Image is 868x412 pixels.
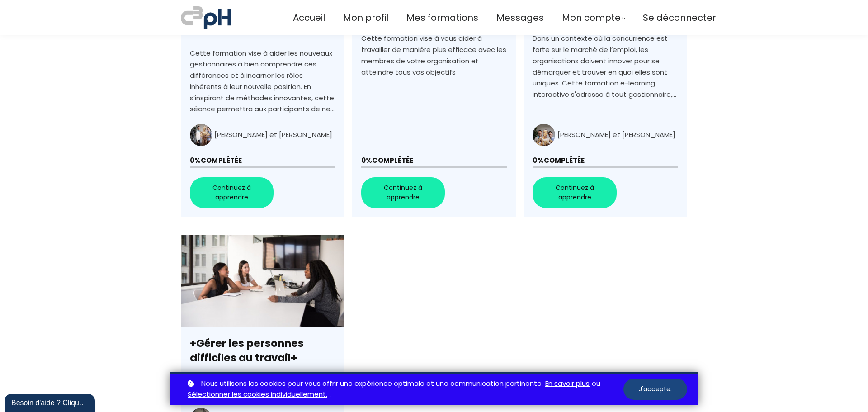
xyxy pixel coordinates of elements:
p: ou . [185,378,623,401]
button: J'accepte. [623,379,687,400]
iframe: chat widget [5,392,97,412]
span: Mon compte [562,10,621,25]
a: Mes formations [406,10,478,25]
span: Nous utilisons les cookies pour vous offrir une expérience optimale et une communication pertinente. [201,378,543,389]
a: Se déconnecter [643,10,716,25]
img: a70bc7685e0efc0bd0b04b3506828469.jpeg [181,5,231,31]
a: Sélectionner les cookies individuellement. [188,389,327,400]
a: Accueil [293,10,325,25]
a: Messages [496,10,544,25]
a: En savoir plus [545,378,590,389]
a: Mon profil [343,10,388,25]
